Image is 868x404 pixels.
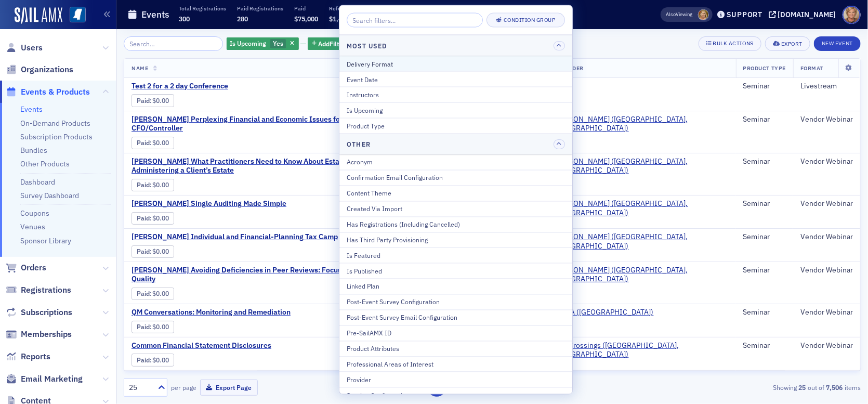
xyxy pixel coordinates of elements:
[20,236,71,245] a: Sponsor Library
[141,8,169,21] h1: Events
[230,39,267,47] span: Is Upcoming
[800,115,853,124] div: Vendor Webinar
[713,41,754,46] div: Bulk Actions
[21,373,83,385] span: Email Marketing
[20,119,90,128] a: On-Demand Products
[555,266,729,284] span: Surgent (Radnor, PA)
[347,282,565,291] div: Linked Plan
[743,266,786,275] div: Seminar
[555,308,654,317] span: AICPA (Durham)
[339,356,572,372] button: Professional Areas of Interest
[339,170,572,186] button: Confirmation Email Configuration
[131,354,174,366] div: Paid: 0 - $0
[171,383,196,392] label: per page
[555,199,729,217] span: Surgent (Radnor, PA)
[6,351,50,362] a: Reports
[347,139,371,149] h4: Other
[347,204,565,214] div: Created Via Import
[699,36,761,51] button: Bulk Actions
[339,387,572,403] button: Session Configuration
[800,266,853,275] div: Vendor Webinar
[137,290,153,297] span: :
[814,36,861,51] button: New Event
[137,181,150,189] a: Paid
[21,42,43,54] span: Users
[319,39,346,48] span: Add Filter
[20,146,47,155] a: Bundles
[347,59,565,68] div: Delivery Format
[131,321,174,333] div: Paid: 0 - $0
[131,266,408,284] a: [PERSON_NAME] Avoiding Deficiencies in Peer Reviews: Focus on Engagement Quality
[179,15,190,23] span: 300
[153,139,169,147] span: $0.00
[153,247,169,255] span: $0.00
[555,157,729,175] span: Surgent (Radnor, PA)
[21,64,73,75] span: Organizations
[778,10,836,19] div: [DOMAIN_NAME]
[339,309,572,325] button: Post-Event Survey Email Configuration
[347,375,565,384] div: Provider
[6,64,73,75] a: Organizations
[555,341,729,359] span: CPA Crossings (Rochester, MI)
[15,7,62,24] img: SailAMX
[6,329,72,340] a: Memberships
[153,181,169,189] span: $0.00
[131,82,306,91] a: Test 2 for a 2 day Conference
[555,232,729,251] a: [PERSON_NAME] ([GEOGRAPHIC_DATA], [GEOGRAPHIC_DATA])
[153,97,169,105] span: $0.00
[137,247,153,255] span: :
[339,325,572,341] button: Pre-SailAMX ID
[153,356,169,364] span: $0.00
[6,284,71,296] a: Registrations
[153,214,169,222] span: $0.00
[137,214,153,222] span: :
[131,308,306,317] a: QM Conversations: Monitoring and Remediation
[137,356,150,364] a: Paid
[347,329,565,338] div: Pre-SailAMX ID
[329,15,349,23] span: $1,440
[137,356,153,364] span: :
[347,90,565,99] div: Instructors
[765,36,810,51] button: Export
[131,245,174,258] div: Paid: 0 - $0
[555,157,729,175] a: [PERSON_NAME] ([GEOGRAPHIC_DATA], [GEOGRAPHIC_DATA])
[347,189,565,198] div: Content Theme
[6,86,90,98] a: Events & Products
[21,284,71,296] span: Registrations
[6,42,43,54] a: Users
[843,6,861,24] span: Profile
[294,5,318,12] p: Paid
[347,121,565,131] div: Product Type
[347,359,565,369] div: Professional Areas of Interest
[800,308,853,317] div: Vendor Webinar
[20,222,45,231] a: Venues
[800,157,853,166] div: Vendor Webinar
[131,157,408,175] span: Surgent's What Practitioners Need to Know About Estate Planning and Administering a Client’s Estate
[339,216,572,232] button: Has Registrations (Including Cancelled)
[329,5,353,12] p: Refunded
[347,390,565,400] div: Session Configuration
[814,38,861,47] a: New Event
[131,266,408,284] span: Surgent's Avoiding Deficiencies in Peer Reviews: Focus on Engagement Quality
[137,97,153,105] span: :
[743,232,786,242] div: Seminar
[339,87,572,102] button: Instructors
[555,232,729,251] span: Surgent (Radnor, PA)
[347,106,565,115] div: Is Upcoming
[6,262,46,273] a: Orders
[347,251,565,260] div: Is Featured
[21,307,72,318] span: Subscriptions
[131,94,174,107] div: Paid: 0 - $0
[20,105,43,114] a: Events
[339,263,572,279] button: Is Published
[743,157,786,166] div: Seminar
[339,232,572,247] button: Has Third Party Provisioning
[20,132,93,141] a: Subscription Products
[555,308,654,317] a: AICPA ([GEOGRAPHIC_DATA])
[131,199,306,208] span: Surgent's Single Auditing Made Simple
[800,199,853,208] div: Vendor Webinar
[137,247,150,255] a: Paid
